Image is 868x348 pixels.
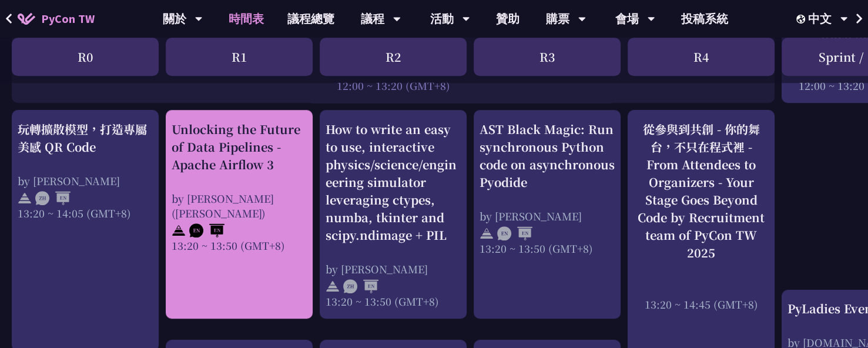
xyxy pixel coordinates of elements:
[480,121,615,256] a: AST Black Magic: Run synchronous Python code on asynchronous Pyodide by [PERSON_NAME] 13:20 ~ 13:...
[18,13,35,25] img: Home icon of PyCon TW 2025
[480,121,615,191] div: AST Black Magic: Run synchronous Python code on asynchronous Pyodide
[320,38,467,76] div: R2
[6,4,106,34] a: PyCon TW
[326,262,461,276] div: by [PERSON_NAME]
[628,38,775,76] div: R4
[18,121,153,220] a: 玩轉擴散模型，打造專屬美感 QR Code by [PERSON_NAME] 13:20 ~ 14:05 (GMT+8)
[35,191,71,205] img: ZHEN.371966e.svg
[480,241,615,256] div: 13:20 ~ 13:50 (GMT+8)
[172,223,186,237] img: svg+xml;base64,PHN2ZyB4bWxucz0iaHR0cDovL3d3dy53My5vcmcvMjAwMC9zdmciIHdpZHRoPSIyNCIgaGVpZ2h0PSIyNC...
[326,121,461,309] a: How to write an easy to use, interactive physics/science/engineering simulator leveraging ctypes,...
[326,279,340,293] img: svg+xml;base64,PHN2ZyB4bWxucz0iaHR0cDovL3d3dy53My5vcmcvMjAwMC9zdmciIHdpZHRoPSIyNCIgaGVpZ2h0PSIyNC...
[634,121,769,262] div: 從參與到共創 - 你的舞台，不只在程式裡 - From Attendees to Organizers - Your Stage Goes Beyond Code by Recruitment ...
[480,209,615,223] div: by [PERSON_NAME]
[497,226,532,240] img: ENEN.5a408d1.svg
[172,121,307,173] div: Unlocking the Future of Data Pipelines - Apache Airflow 3
[18,191,32,205] img: svg+xml;base64,PHN2ZyB4bWxucz0iaHR0cDovL3d3dy53My5vcmcvMjAwMC9zdmciIHdpZHRoPSIyNCIgaGVpZ2h0PSIyNC...
[12,38,159,76] div: R0
[18,173,153,188] div: by [PERSON_NAME]
[474,38,621,76] div: R3
[172,121,307,253] a: Unlocking the Future of Data Pipelines - Apache Airflow 3 by [PERSON_NAME] ([PERSON_NAME]) 13:20 ...
[343,279,378,293] img: ZHEN.371966e.svg
[480,226,494,240] img: svg+xml;base64,PHN2ZyB4bWxucz0iaHR0cDovL3d3dy53My5vcmcvMjAwMC9zdmciIHdpZHRoPSIyNCIgaGVpZ2h0PSIyNC...
[18,121,153,156] div: 玩轉擴散模型，打造專屬美感 QR Code
[326,121,461,244] div: How to write an easy to use, interactive physics/science/engineering simulator leveraging ctypes,...
[796,15,808,24] img: Locale Icon
[172,191,307,220] div: by [PERSON_NAME] ([PERSON_NAME])
[189,223,224,237] img: ENEN.5a408d1.svg
[18,206,153,220] div: 13:20 ~ 14:05 (GMT+8)
[634,297,769,312] div: 13:20 ~ 14:45 (GMT+8)
[41,10,95,28] span: PyCon TW
[166,38,313,76] div: R1
[18,78,769,93] div: 12:00 ~ 13:20 (GMT+8)
[172,238,307,253] div: 13:20 ~ 13:50 (GMT+8)
[326,294,461,309] div: 13:20 ~ 13:50 (GMT+8)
